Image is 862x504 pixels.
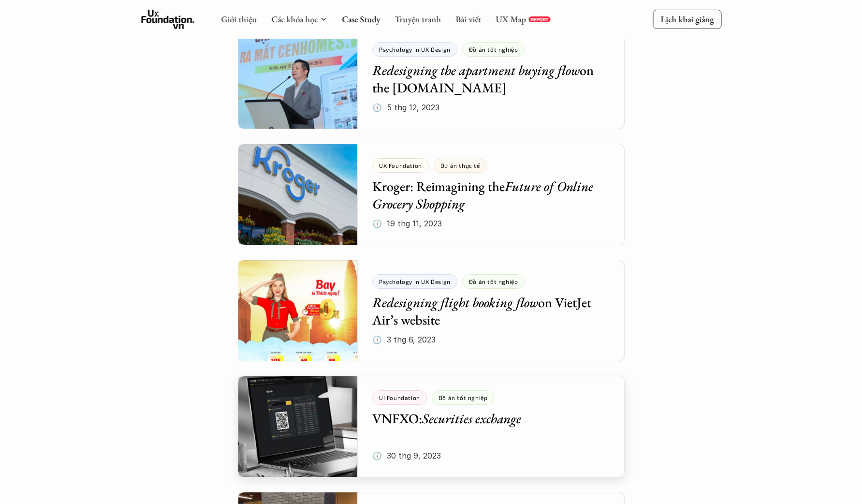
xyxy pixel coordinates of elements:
a: UX Map [496,14,526,25]
a: UX FoundationDự án thực tếKroger: Reimagining theFuture of Online Grocery Shopping🕔 19 thg 11, 2023 [238,144,625,245]
a: Case Study [342,14,380,25]
a: Lịch khai giảng [653,10,721,29]
a: Psychology in UX DesignĐồ án tốt nghiệpRedesigning flight booking flowon VietJet Air’s website🕔 3... [238,260,625,361]
a: Các khóa học [271,14,318,25]
a: REPORT [528,16,550,22]
p: REPORT [530,16,548,22]
a: UI FoundationĐồ án tốt nghiệpVNFXO:Securities exchange🕔 30 thg 9, 2023 [238,376,625,477]
a: Psychology in UX DesignĐồ án tốt nghiệpRedesigning the apartment buying flowon the [DOMAIN_NAME]🕔... [238,28,625,129]
a: Bài viết [455,14,481,25]
a: Truyện tranh [394,14,441,25]
a: Giới thiệu [221,14,257,25]
p: Lịch khai giảng [660,14,714,25]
